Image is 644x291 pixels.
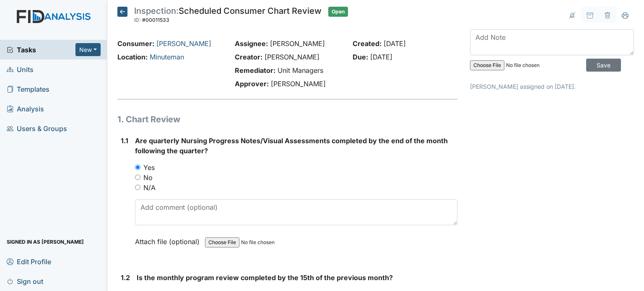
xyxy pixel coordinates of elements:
[117,113,457,126] h1: 1. Chart Review
[265,53,319,61] span: [PERSON_NAME]
[135,165,140,170] input: Yes
[235,53,262,61] strong: Creator:
[156,39,211,48] a: [PERSON_NAME]
[271,80,326,88] span: [PERSON_NAME]
[235,39,268,48] strong: Assignee:
[134,7,322,25] div: Scheduled Consumer Chart Review
[134,6,179,16] span: Inspection:
[75,43,101,56] button: New
[384,39,406,48] span: [DATE]
[117,53,148,61] strong: Location:
[7,45,75,55] a: Tasks
[370,53,392,61] span: [DATE]
[143,173,153,183] label: No
[7,275,43,288] span: Sign out
[270,39,325,48] span: [PERSON_NAME]
[135,232,203,247] label: Attach file (optional)
[586,59,621,72] input: Save
[278,66,323,75] span: Unit Managers
[143,162,155,173] label: Yes
[328,7,348,17] span: Open
[7,102,44,115] span: Analysis
[7,235,84,248] span: Signed in as [PERSON_NAME]
[135,175,140,180] input: No
[7,63,34,76] span: Units
[470,82,634,91] p: [PERSON_NAME] assigned on [DATE].
[135,136,448,155] span: Are quarterly Nursing Progress Notes/Visual Assessments completed by the end of the month followi...
[7,82,49,95] span: Templates
[117,39,154,48] strong: Consumer:
[135,185,140,190] input: N/A
[7,255,51,268] span: Edit Profile
[137,273,393,282] span: Is the monthly program review completed by the 15th of the previous month?
[134,17,141,23] span: ID:
[353,39,382,48] strong: Created:
[353,53,368,61] strong: Due:
[150,53,184,61] a: Minuteman
[7,122,67,135] span: Users & Groups
[235,66,275,75] strong: Remediator:
[142,17,169,23] span: #00011533
[121,273,130,283] label: 1.2
[121,136,128,146] label: 1.1
[143,183,156,193] label: N/A
[235,80,269,88] strong: Approver:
